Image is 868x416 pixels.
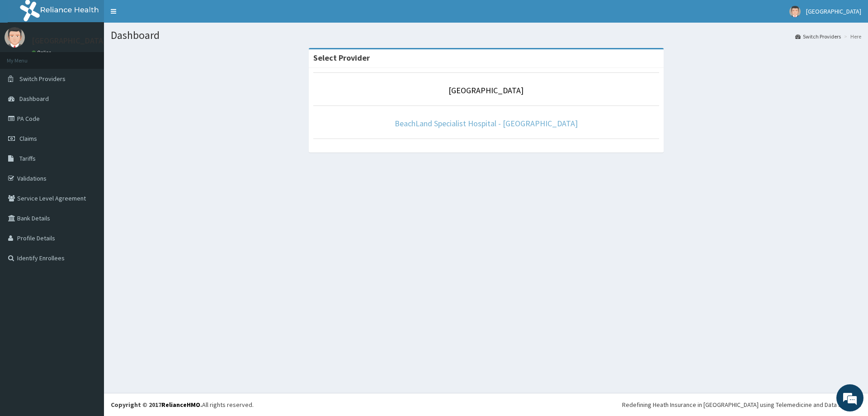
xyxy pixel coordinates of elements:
[313,53,370,63] strong: Select Provider
[806,7,861,15] span: [GEOGRAPHIC_DATA]
[789,6,801,17] img: User Image
[622,400,861,409] div: Redefining Heath Insurance in [GEOGRAPHIC_DATA] using Telemedicine and Data Science!
[448,85,524,96] a: [GEOGRAPHIC_DATA]
[842,33,861,40] li: Here
[5,27,25,48] img: User Image
[111,29,861,41] h1: Dashboard
[19,95,49,103] span: Dashboard
[161,401,200,409] a: RelianceHMO
[111,401,202,409] strong: Copyright © 2017 .
[395,118,578,129] a: BeachLand Specialist Hospital - [GEOGRAPHIC_DATA]
[795,33,841,40] a: Switch Providers
[32,37,106,45] p: [GEOGRAPHIC_DATA]
[104,393,868,416] footer: All rights reserved.
[32,49,53,56] a: Online
[19,75,66,83] span: Switch Providers
[19,134,37,143] span: Claims
[19,154,36,163] span: Tariffs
